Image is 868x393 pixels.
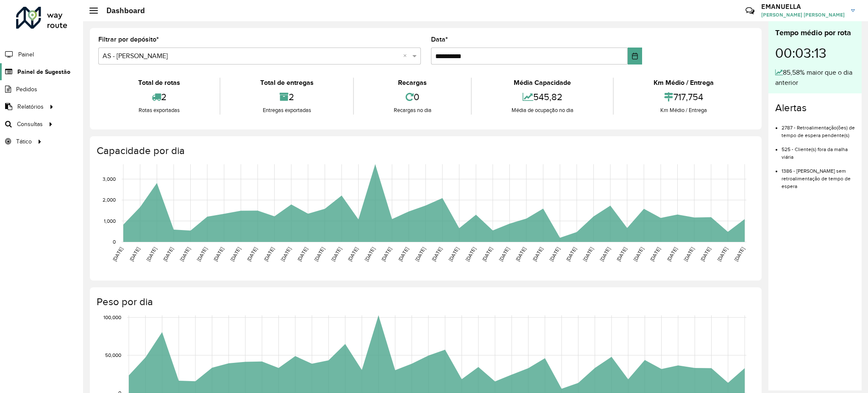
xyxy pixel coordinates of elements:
text: [DATE] [582,246,594,262]
text: [DATE] [649,246,661,262]
text: [DATE] [716,246,729,262]
text: [DATE] [162,246,174,262]
div: Total de rotas [100,78,217,88]
text: [DATE] [632,246,645,262]
text: [DATE] [246,246,258,262]
text: 100,000 [103,314,121,320]
button: Choose Date [628,48,643,65]
div: Recargas no dia [356,106,469,115]
text: [DATE] [531,246,544,262]
text: [DATE] [229,246,242,262]
text: [DATE] [699,246,712,262]
text: [DATE] [364,246,376,262]
text: [DATE] [465,246,477,262]
text: [DATE] [296,246,309,262]
text: [DATE] [666,246,678,262]
span: Relatórios [17,102,44,111]
span: Pedidos [16,85,37,94]
div: Média Capacidade [474,78,611,88]
div: Total de entregas [223,78,351,88]
span: Painel de Sugestão [17,67,70,76]
text: [DATE] [111,246,124,262]
span: Consultas [17,120,43,129]
label: Filtrar por depósito [98,34,159,45]
text: [DATE] [683,246,695,262]
div: 00:03:13 [775,39,855,67]
h4: Alertas [775,102,855,114]
h3: EMANUELLA [761,3,845,11]
text: 0 [113,239,116,244]
text: [DATE] [615,246,628,262]
text: [DATE] [313,246,325,262]
li: 525 - Cliente(s) fora da malha viária [782,139,855,161]
div: Km Médio / Entrega [616,106,751,115]
text: [DATE] [380,246,392,262]
text: [DATE] [599,246,611,262]
text: 1,000 [104,218,116,224]
text: [DATE] [431,246,443,262]
div: 545,82 [474,88,611,106]
text: [DATE] [212,246,225,262]
text: 2,000 [103,197,116,202]
span: Tático [16,137,32,146]
li: 1386 - [PERSON_NAME] sem retroalimentação de tempo de espera [782,161,855,190]
span: Clear all [403,51,410,61]
text: [DATE] [196,246,208,262]
div: Km Médio / Entrega [616,78,751,88]
text: [DATE] [263,246,275,262]
h4: Capacidade por dia [97,145,753,157]
text: [DATE] [548,246,561,262]
div: Recargas [356,78,469,88]
div: 2 [223,88,351,106]
text: [DATE] [565,246,577,262]
text: [DATE] [733,246,746,262]
text: [DATE] [397,246,409,262]
text: [DATE] [347,246,359,262]
div: Rotas exportadas [100,106,217,115]
span: Painel [18,50,34,59]
text: [DATE] [448,246,460,262]
span: [PERSON_NAME] [PERSON_NAME] [761,11,845,19]
label: Data [431,34,448,45]
text: 50,000 [105,352,121,358]
a: Contato Rápido [741,2,759,20]
li: 2787 - Retroalimentação(ões) de tempo de espera pendente(s) [782,118,855,139]
text: [DATE] [330,246,342,262]
div: 85,58% maior que o dia anterior [775,67,855,88]
text: 3,000 [103,176,116,182]
div: 717,754 [616,88,751,106]
text: [DATE] [145,246,158,262]
text: [DATE] [280,246,292,262]
div: Tempo médio por rota [775,27,855,39]
div: Média de ocupação no dia [474,106,611,115]
div: Entregas exportadas [223,106,351,115]
text: [DATE] [515,246,527,262]
text: [DATE] [498,246,510,262]
h4: Peso por dia [97,296,753,308]
div: 0 [356,88,469,106]
text: [DATE] [179,246,191,262]
h2: Dashboard [98,6,145,15]
text: [DATE] [481,246,493,262]
text: [DATE] [414,246,426,262]
text: [DATE] [128,246,141,262]
div: 2 [100,88,217,106]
